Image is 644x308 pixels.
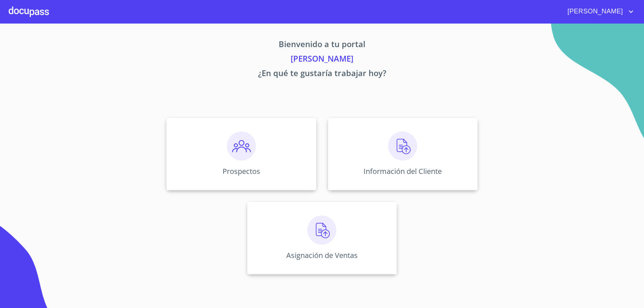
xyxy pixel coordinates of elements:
p: [PERSON_NAME] [99,53,545,67]
button: account of current user [562,6,635,17]
p: Prospectos [223,166,260,176]
img: prospectos.png [227,132,256,161]
span: [PERSON_NAME] [562,6,627,17]
p: Asignación de Ventas [286,250,358,260]
p: Información del Cliente [363,166,442,176]
img: carga.png [388,132,417,161]
p: ¿En qué te gustaría trabajar hoy? [99,67,545,82]
p: Bienvenido a tu portal [99,38,545,53]
img: carga.png [307,216,336,245]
